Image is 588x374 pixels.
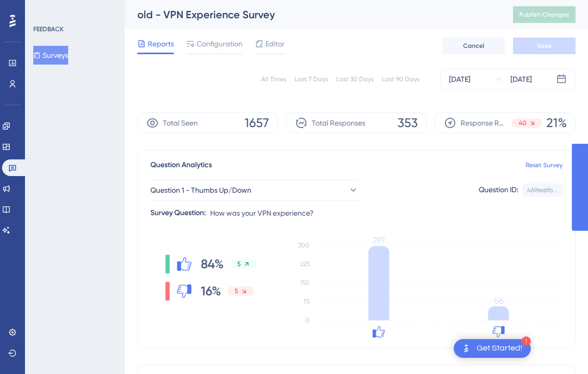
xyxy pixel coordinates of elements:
[150,159,212,171] span: Question Analytics
[546,115,567,131] span: 21%
[336,75,374,83] div: Last 30 Days
[197,38,242,50] span: Configuration
[261,75,286,83] div: All Times
[163,117,198,129] span: Total Seen
[537,42,552,50] span: Save
[210,207,314,219] span: How was your VPN experience?
[382,75,419,83] div: Last 90 Days
[237,260,241,268] span: 5
[460,342,472,355] img: launcher-image-alternative-text
[33,25,63,33] div: FEEDBACK
[235,287,238,295] span: 5
[201,283,221,300] span: 16%
[148,38,174,50] span: Reports
[245,115,269,131] span: 1657
[513,38,576,54] button: Save
[527,186,558,194] div: 4696e6fb...
[300,279,310,286] tspan: 150
[442,38,505,54] button: Cancel
[295,75,328,83] div: Last 7 Days
[544,333,576,364] iframe: UserGuiding AI Assistant Launcher
[461,117,507,129] span: Response Rate
[477,343,522,354] div: Get Started!
[137,7,487,22] div: old - VPN Experience Survey
[398,115,418,131] span: 353
[201,256,224,272] span: 84%
[150,207,206,219] div: Survey Question:
[463,42,484,50] span: Cancel
[373,235,385,245] tspan: 297
[454,339,531,358] div: Open Get Started! checklist, remaining modules: 1
[479,183,518,197] div: Question ID:
[519,10,569,19] span: Publish Changes
[510,73,532,85] div: [DATE]
[449,73,470,85] div: [DATE]
[312,117,365,129] span: Total Responses
[513,6,576,23] button: Publish Changes
[305,317,310,324] tspan: 0
[265,38,285,50] span: Editor
[521,336,531,346] div: 1
[150,180,359,201] button: Question 1 - Thumbs Up/Down
[298,242,310,249] tspan: 300
[519,119,527,127] span: 40
[526,161,563,169] a: Reset Survey
[150,184,251,196] span: Question 1 - Thumbs Up/Down
[494,296,503,306] tspan: 56
[33,46,68,65] button: Surveys
[303,298,310,305] tspan: 75
[300,260,310,268] tspan: 225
